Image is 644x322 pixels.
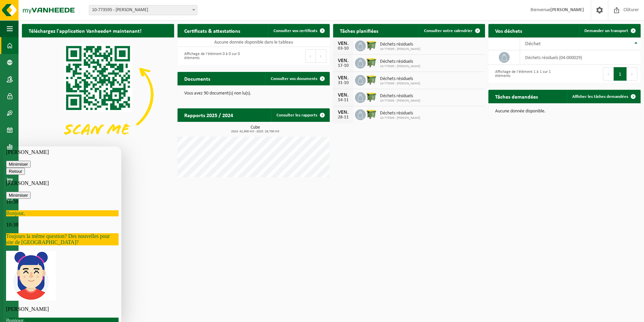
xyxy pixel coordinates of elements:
button: Previous [603,67,614,81]
span: Afficher les tâches demandées [572,95,628,99]
img: WB-1100-HPE-GN-50 [366,108,377,120]
a: Consulter vos documents [265,72,329,85]
p: Aucune donnée disponible. [495,109,634,114]
span: Déchets résiduels [380,93,420,99]
div: Affichage de l'élément 0 à 0 sur 0 éléments [181,49,250,63]
span: 10-773595 - [PERSON_NAME] [380,116,420,120]
span: Consulter vos certificats [273,29,317,33]
span: Déchets résiduels [380,111,420,116]
a: Demander un transport [579,24,640,37]
button: Next [316,49,326,63]
div: VEN. [336,41,350,46]
td: Aucune donnée disponible dans le tableau [178,37,330,47]
a: Afficher les tâches demandées [567,90,640,103]
p: Vous avez 90 document(s) non lu(s). [184,91,323,96]
h2: Vos déchets [488,24,529,37]
div: Affichage de l'élément 1 à 1 sur 1 éléments [492,66,561,81]
div: 28-11 [336,115,350,120]
a: Consulter vos certificats [268,24,329,37]
img: WB-1100-HPE-GN-50 [366,91,377,103]
h2: Téléchargez l'application Vanheede+ maintenant! [22,24,148,37]
span: 10-773595 - [PERSON_NAME] [380,47,420,51]
span: Bonjour, [3,171,22,177]
div: 31-10 [336,81,350,85]
span: 10-773595 - [PERSON_NAME] [380,64,420,69]
img: WB-1100-HPE-GN-50 [366,57,377,68]
span: Déchets résiduels [380,76,420,82]
span: Consulter vos documents [271,77,317,81]
h2: Tâches planifiées [333,24,385,37]
span: Déchets résiduels [380,59,420,64]
span: Demander un transport [584,29,628,33]
span: Déchet [525,41,541,47]
iframe: chat widget [3,146,121,322]
h2: Documents [178,72,217,85]
h2: Rapports 2025 / 2024 [178,108,240,122]
span: 10-773595 - [PERSON_NAME] [380,82,420,86]
img: WB-1100-HPE-GN-50 [366,74,377,85]
button: 1 [614,67,627,81]
div: VEN. [336,110,350,115]
span: 10-773595 - SRL EMMANUEL DUTRIEUX - HOLLAIN [89,5,197,15]
strong: [PERSON_NAME] [550,7,584,12]
span: 10-773595 - [PERSON_NAME] [380,99,420,103]
div: VEN. [336,58,350,63]
span: 2024: 42,900 m3 - 2025: 29,700 m3 [181,130,330,133]
span: Consulter votre calendrier [424,29,473,33]
td: déchets résiduels (04-000029) [520,50,641,65]
h2: Tâches demandées [488,90,545,103]
button: Previous [305,49,316,63]
img: Download de VHEPlus App [22,37,174,152]
h3: Cube [181,125,330,133]
div: 03-10 [336,46,350,51]
div: 14-11 [336,98,350,103]
a: Consulter les rapports [271,108,329,122]
span: 10-773595 - SRL EMMANUEL DUTRIEUX - HOLLAIN [89,5,197,15]
div: VEN. [336,92,350,98]
button: Next [627,67,637,81]
div: VEN. [336,75,350,81]
div: 17-10 [336,63,350,68]
a: Consulter votre calendrier [419,24,484,37]
span: Déchets résiduels [380,42,420,47]
h2: Certificats & attestations [178,24,247,37]
img: WB-1100-HPE-GN-50 [366,39,377,51]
